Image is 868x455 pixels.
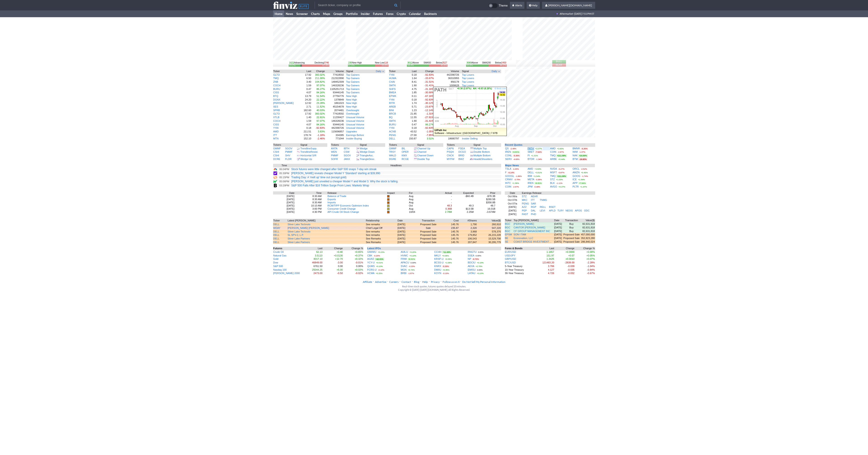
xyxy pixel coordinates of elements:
[273,84,281,87] a: COCH
[505,226,510,229] a: BGC
[462,280,505,284] a: Do Not Sell My Personal InformationDo Not Sell My Personal Information
[468,251,476,253] a: RNGTU
[468,261,475,264] a: BDCIU
[273,134,277,136] a: ITT
[389,77,396,80] a: HUMA
[346,127,364,129] a: Unusual Volume
[528,185,533,188] a: JPM
[273,241,280,244] a: DELL
[346,95,357,97] a: New High
[508,202,517,205] a: Oct 07/a
[344,154,351,157] a: SGOV
[375,70,385,73] button: Signals interval
[273,120,281,122] a: COCH
[401,272,407,274] a: BRBI
[505,154,512,157] a: CONL
[462,84,474,87] a: Top Losers
[389,95,396,97] a: EPWK
[522,202,529,205] a: PENG
[273,88,280,90] a: BURU
[346,84,359,87] a: Top Gainers
[566,209,573,212] a: NEOG
[401,265,407,267] a: SVAC
[505,167,511,170] a: TSLA
[531,199,535,201] a: ITT
[273,98,281,101] a: DGNX
[528,158,534,160] a: BTDR
[273,265,283,267] a: S&P 500
[573,182,578,184] a: APP
[505,182,511,184] a: INTC
[548,4,592,7] span: [PERSON_NAME][DOMAIN_NAME]
[331,154,338,157] a: PMMF
[573,150,578,153] a: IWM
[291,168,377,171] a: Stock futures were little changed after S&P 500 snaps 7-day win streak
[474,147,487,150] a: Multiple Top
[389,112,396,115] a: BRCB
[328,211,359,213] a: API Crude Oil Stock Change
[447,150,454,153] a: PSQH
[346,102,357,104] a: New High
[550,147,556,150] a: AMD
[367,258,374,260] a: AGRZ
[462,280,505,284] a: Do Not Sell My Personal Information
[458,150,466,153] a: DCGO
[508,195,517,198] a: Oct 06/a
[514,222,534,226] a: [PERSON_NAME]
[395,10,407,17] a: Crypto
[468,268,476,271] a: EMISU
[505,178,513,181] a: CRWV
[291,184,369,187] a: S&P 500 Falls After $16 Trillion Surge From Lows: Markets Wrap
[273,150,279,153] a: CSHI
[531,195,538,198] a: AEHR
[505,164,519,167] b: Major News
[291,180,399,183] a: [PERSON_NAME] just unveiled a cheaper Model Y and Model 3. Why the stock is falling.
[542,2,595,9] a: [PERSON_NAME][DOMAIN_NAME]
[531,209,536,212] a: DAL
[417,154,434,157] a: Channel Down
[360,147,368,150] a: Wedge
[531,206,536,208] a: RGP
[389,147,397,150] a: GMMF
[505,147,509,150] a: QS
[527,2,540,9] a: Help
[431,280,440,284] a: Privacy
[291,172,380,175] a: [PERSON_NAME] reveals cheaper Model Y 'Standard' starting at $39,990
[401,268,407,271] a: MGN
[389,123,396,126] a: BURU
[499,3,508,8] span: Theme
[514,230,550,233] a: CF GROUP MANAGEMENT INC
[389,80,395,83] a: CHAI
[528,150,534,153] a: SBET
[389,98,394,101] a: YYAI
[505,175,514,177] a: GOOGL
[344,158,350,160] a: JANX
[300,150,318,153] a: TrendlineResist.
[291,176,347,179] a: Trading Day: A 'melt up' time out (except gold)
[574,10,594,17] span: [DATE] 7:51 PM ET
[540,209,545,212] a: LEVI
[369,154,373,157] span: Asc.
[273,261,278,264] a: Dow
[375,280,386,284] a: Advertise
[273,130,279,133] a: AMD
[273,95,278,97] a: BTQ
[273,109,280,112] a: SPRB
[573,154,578,157] a: NAK
[389,154,396,157] a: WALD
[273,102,294,104] a: [PERSON_NAME]
[447,158,455,160] a: MYFW
[273,223,280,226] a: DELL
[371,10,384,17] a: Futures
[434,251,441,253] a: CCHH
[505,230,510,232] a: BGC
[389,73,394,76] a: YYAI
[346,80,359,83] a: Top Gainers
[462,73,474,76] a: Top Losers
[434,254,441,257] a: MKLY
[505,185,512,188] a: COIN
[550,150,557,153] a: COIN
[300,147,311,150] span: Trendline
[468,272,475,274] a: LATAU
[309,10,321,17] a: Charts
